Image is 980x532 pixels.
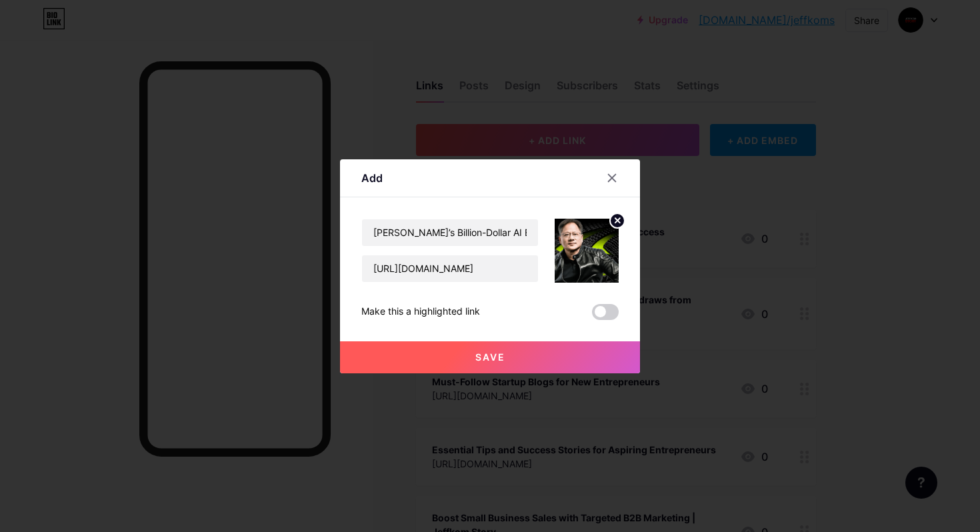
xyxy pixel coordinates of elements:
[340,341,640,373] button: Save
[555,219,619,283] img: link_thumbnail
[362,219,538,246] input: Title
[475,351,505,363] span: Save
[361,304,480,320] div: Make this a highlighted link
[362,255,538,282] input: URL
[361,170,383,186] div: Add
